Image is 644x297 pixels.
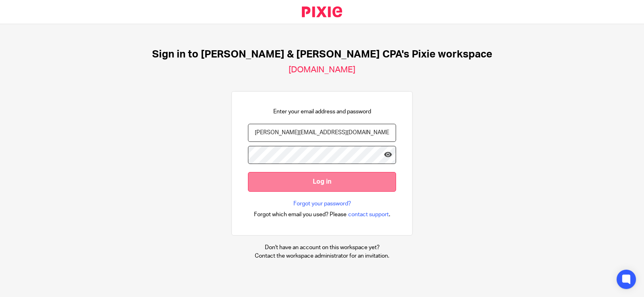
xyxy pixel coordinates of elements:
input: name@example.com [248,124,396,142]
h1: Sign in to [PERSON_NAME] & [PERSON_NAME] CPA's Pixie workspace [152,48,492,61]
p: Enter your email address and password [273,108,371,116]
p: Don't have an account on this workspace yet? [255,244,389,252]
span: Forgot which email you used? Please [254,211,347,219]
div: . [254,210,390,219]
input: Log in [248,172,396,192]
p: Contact the workspace administrator for an invitation. [255,252,389,260]
span: contact support [348,211,389,219]
a: Forgot your password? [293,200,351,208]
h2: [DOMAIN_NAME] [289,65,355,75]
